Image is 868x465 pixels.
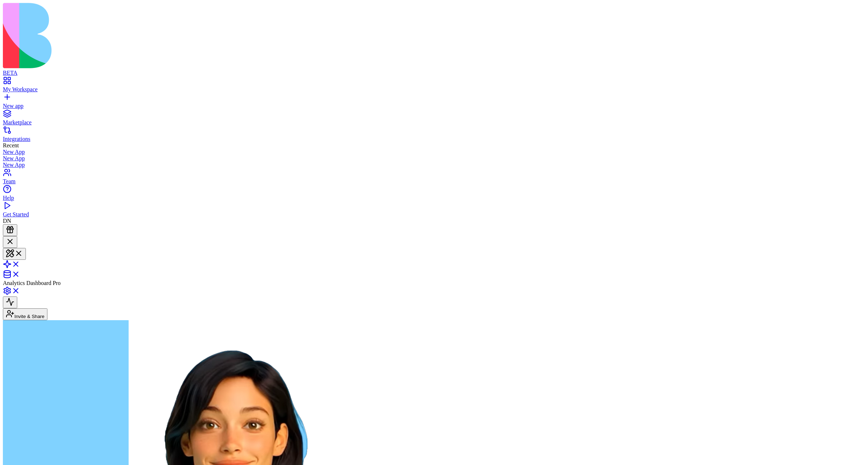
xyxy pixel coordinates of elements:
div: Team [3,178,865,185]
a: Integrations [3,129,865,142]
div: Marketplace [3,119,865,126]
img: logo [3,3,292,68]
span: DN [3,218,11,224]
a: New App [3,155,865,162]
div: Get Started [3,211,865,218]
a: Help [3,188,865,201]
tspan: [DATE] [35,51,38,52]
div: Help [3,195,865,201]
tspan: [DATE] [48,51,52,52]
a: Team [3,172,865,185]
a: BETA [3,63,865,76]
span: Analytics Dashboard Pro [3,280,61,286]
div: BETA [3,70,865,76]
span: Recent [3,142,19,148]
tspan: [DATE] [22,51,26,52]
tspan: [DATE] [86,51,89,52]
a: Marketplace [3,113,865,126]
a: New App [3,149,865,155]
tspan: [DATE] [61,51,65,52]
a: New App [3,162,865,168]
div: My Workspace [3,86,865,93]
a: New app [3,96,865,109]
a: Get Started [3,205,865,218]
div: New app [3,103,865,109]
tspan: [DATE] [75,51,78,52]
div: Integrations [3,136,865,142]
button: Invite & Share [3,308,47,320]
a: My Workspace [3,80,865,93]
